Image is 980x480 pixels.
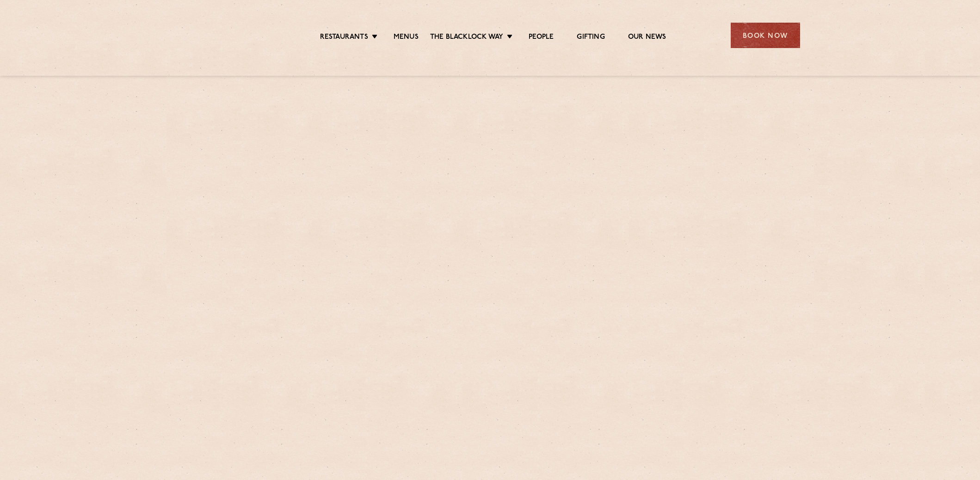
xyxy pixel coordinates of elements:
a: Restaurants [320,33,368,43]
a: The Blacklock Way [430,33,503,43]
div: Book Now [731,23,800,48]
a: Menus [394,33,419,43]
a: Our News [628,33,666,43]
img: svg%3E [180,9,260,62]
a: People [529,33,554,43]
a: Gifting [577,33,604,43]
